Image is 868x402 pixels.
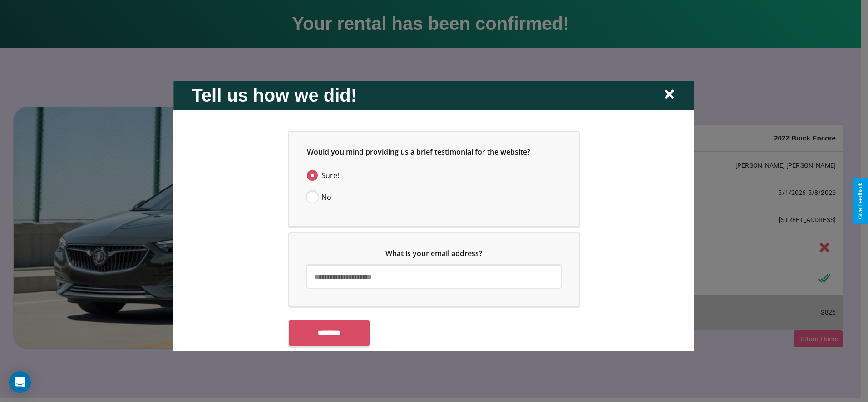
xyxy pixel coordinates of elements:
[307,146,530,156] span: Would you mind providing us a brief testimonial for the website?
[321,170,339,180] span: Sure!
[386,248,483,258] span: What is your email address?
[9,371,31,393] div: Open Intercom Messenger
[192,85,357,105] h2: Tell us how we did!
[857,183,863,219] div: Give Feedback
[321,191,331,202] span: No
